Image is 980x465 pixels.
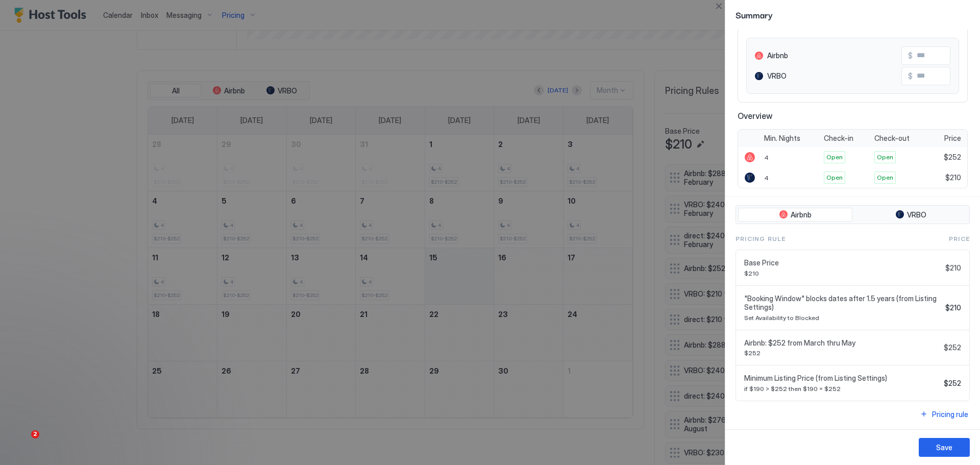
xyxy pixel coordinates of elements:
span: Check-in [824,134,853,143]
span: Minimum Listing Price (from Listing Settings) [744,374,940,383]
button: Pricing rule [918,407,970,421]
span: Airbnb [767,51,788,60]
span: 4 [764,174,769,182]
button: VRBO [854,208,967,222]
span: $ [908,51,913,60]
span: Overview [738,111,968,121]
span: "Booking Window" blocks dates after 1.5 years (from Listing Settings) [744,294,941,312]
span: $252 [944,379,961,388]
span: $210 [945,303,961,312]
span: Open [877,173,893,182]
iframe: Intercom live chat [10,430,35,455]
span: Open [826,153,843,162]
span: Check-out [874,134,910,143]
span: Base Price [744,258,941,267]
button: Save [919,438,970,457]
span: Set Availability to Blocked [744,314,941,322]
span: Airbnb [791,210,812,219]
span: $210 [945,263,961,273]
span: Price [944,134,961,143]
div: tab-group [736,205,970,225]
iframe: Intercom notifications message [8,366,212,437]
span: $210 [945,173,961,182]
div: Save [936,442,952,453]
span: $252 [944,153,961,162]
span: Price [949,234,970,243]
span: Min. Nights [764,134,800,143]
span: VRBO [907,210,926,219]
span: Airbnb: $252 from March thru May [744,338,940,348]
span: $ [908,71,913,81]
span: $252 [944,343,961,352]
button: Airbnb [738,208,852,222]
span: $252 [744,349,940,357]
span: 4 [764,154,769,161]
span: 2 [31,430,39,438]
span: if $190 > $252 then $190 = $252 [744,385,940,393]
div: Pricing rule [932,409,968,420]
span: Summary [736,8,970,21]
span: Open [877,153,893,162]
span: VRBO [767,71,787,81]
span: Pricing Rule [736,234,786,243]
span: Open [826,173,843,182]
span: $210 [744,270,941,277]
